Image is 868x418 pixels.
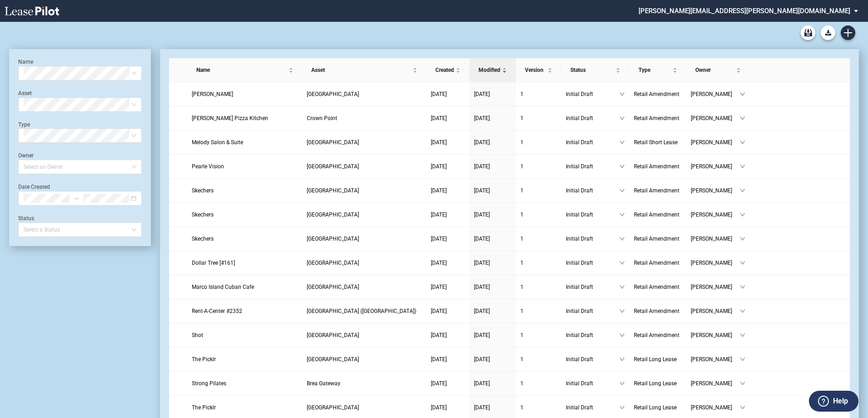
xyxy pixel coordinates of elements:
a: The Picklr [192,355,298,364]
a: [GEOGRAPHIC_DATA] [307,355,422,364]
a: [DATE] [431,403,465,412]
a: [GEOGRAPHIC_DATA] [307,258,422,267]
span: down [619,140,625,145]
span: down [619,260,625,266]
a: [DATE] [474,234,511,243]
span: down [740,308,745,314]
span: [PERSON_NAME] [691,282,740,292]
a: Shot [192,331,298,340]
a: [DATE] [431,162,465,171]
span: down [619,381,625,386]
span: Seacoast Shopping Center [307,404,359,411]
label: Name [18,59,33,65]
span: Retail Amendment [634,260,679,266]
a: [GEOGRAPHIC_DATA] [307,331,422,340]
span: Luna Pizza Kitchen [192,115,268,121]
span: down [740,381,745,386]
th: Modified [469,58,516,82]
a: Retail Amendment [634,210,682,219]
button: Help [809,391,858,412]
span: [DATE] [474,115,490,121]
a: [DATE] [431,379,465,388]
span: Pearle Vision [192,163,224,170]
span: Version [525,65,546,75]
span: [DATE] [474,356,490,363]
span: down [740,260,745,266]
a: [DATE] [431,114,465,123]
a: [DATE] [474,138,511,147]
span: Retail Short Lease [634,139,678,146]
span: Retail Amendment [634,91,679,97]
a: [DATE] [474,162,511,171]
span: [PERSON_NAME] [691,403,740,412]
span: [DATE] [431,332,447,338]
span: Retail Amendment [634,332,679,338]
a: Retail Amendment [634,307,682,316]
span: Initial Draft [566,307,619,316]
a: [DATE] [431,186,465,195]
span: [DATE] [474,187,490,194]
span: 1 [520,91,524,97]
span: 1 [520,404,524,411]
a: Archive [801,25,815,40]
a: [DATE] [431,282,465,292]
span: [PERSON_NAME] [691,186,740,195]
a: [PERSON_NAME] [192,90,298,99]
span: [PERSON_NAME] [691,90,740,99]
a: Retail Amendment [634,186,682,195]
span: 1 [520,187,524,194]
a: Skechers [192,210,298,219]
span: Initial Draft [566,138,619,147]
a: [GEOGRAPHIC_DATA] [307,234,422,243]
span: Brea Gateway [307,380,340,387]
a: Retail Amendment [634,114,682,123]
th: Version [516,58,561,82]
span: Retail Amendment [634,284,679,290]
span: Retail Long Lease [634,380,677,387]
a: Retail Short Lease [634,138,682,147]
span: [DATE] [431,404,447,411]
span: down [619,308,625,314]
span: down [619,116,625,121]
span: Speedway Super Center [307,139,359,146]
th: Type [629,58,686,82]
a: Skechers [192,234,298,243]
a: 1 [520,234,557,243]
span: Retail Long Lease [634,356,677,363]
span: [DATE] [474,260,490,266]
span: down [740,188,745,193]
a: 1 [520,379,557,388]
span: Owner [695,65,734,75]
span: Rivercrest Shopping Center [307,236,359,242]
span: [DATE] [431,284,447,290]
span: down [619,332,625,338]
th: Asset [302,58,426,82]
a: 1 [520,331,557,340]
span: down [740,140,745,145]
span: down [619,164,625,169]
label: Help [833,395,848,407]
span: Retail Amendment [634,212,679,218]
span: Skechers [192,187,214,194]
span: down [740,284,745,290]
a: [DATE] [431,90,465,99]
span: down [619,236,625,242]
span: [DATE] [474,236,490,242]
span: [PERSON_NAME] [691,355,740,364]
span: swap-right [73,195,80,201]
a: 1 [520,258,557,267]
span: [DATE] [431,212,447,218]
a: [GEOGRAPHIC_DATA] ([GEOGRAPHIC_DATA]) [307,307,422,316]
span: [PERSON_NAME] [691,114,740,123]
span: down [740,164,745,169]
a: 1 [520,210,557,219]
span: Initial Draft [566,258,619,267]
a: Skechers [192,186,298,195]
a: 1 [520,90,557,99]
span: [DATE] [474,139,490,146]
span: 1 [520,260,524,266]
span: Seacoast Shopping Center [307,356,359,363]
a: Marco Island Cuban Cafe [192,282,298,292]
span: 1 [520,163,524,170]
span: [PERSON_NAME] [691,234,740,243]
